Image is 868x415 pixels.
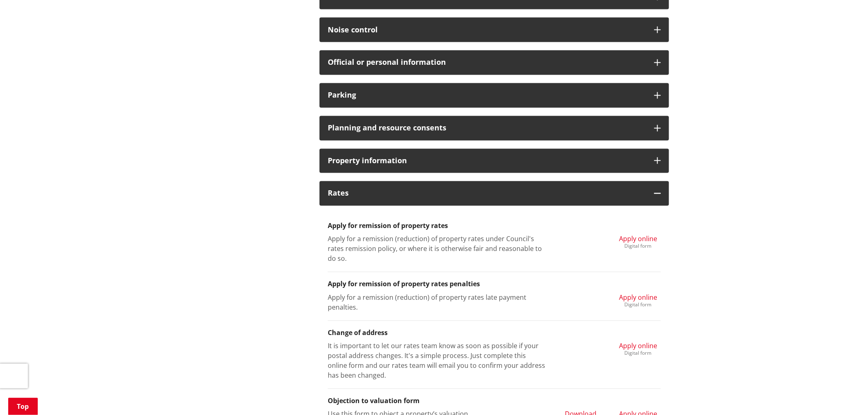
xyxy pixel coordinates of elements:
[619,293,657,308] a: Apply online Digital form
[328,26,646,34] h3: Noise control
[619,234,657,249] a: Apply online Digital form
[8,398,38,415] a: Top
[328,341,546,381] p: It is important to let our rates team know as soon as possible if your postal address changes. It...
[328,59,646,67] h3: Official or personal information
[328,293,546,312] p: Apply for a remission (reduction) of property rates late payment penalties.
[328,222,661,230] h3: Apply for remission of property rates
[328,329,661,337] h3: Change of address
[619,342,657,351] span: Apply online
[619,235,657,244] span: Apply online
[328,280,661,288] h3: Apply for remission of property rates penalties
[328,397,661,405] h3: Objection to valuation form
[619,351,657,356] div: Digital form
[328,91,646,100] h3: Parking
[619,244,657,249] div: Digital form
[619,341,657,356] a: Apply online Digital form
[328,189,646,198] h3: Rates
[619,303,657,308] div: Digital form
[830,381,860,410] iframe: Messenger Launcher
[328,157,646,165] h3: Property information
[328,124,646,132] h3: Planning and resource consents
[619,293,657,302] span: Apply online
[328,234,546,264] p: Apply for a remission (reduction) of property rates under Council's rates remission policy, or wh...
